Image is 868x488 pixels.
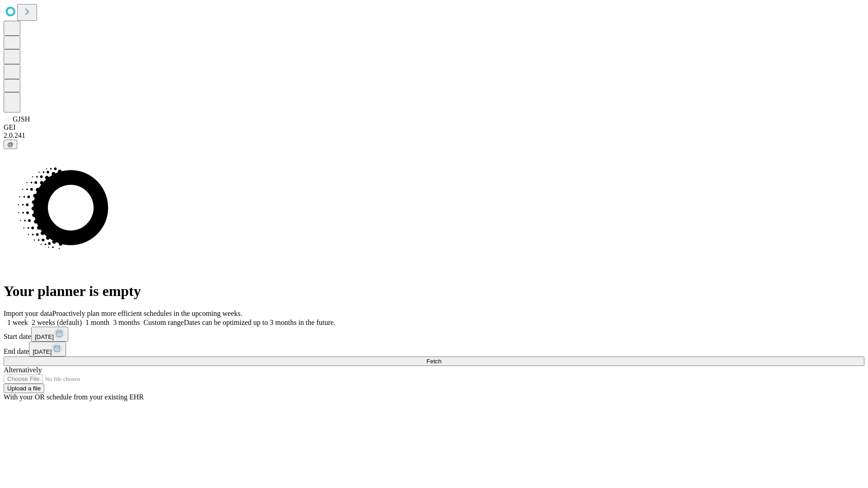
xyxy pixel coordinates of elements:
button: @ [4,140,17,149]
div: GEI [4,123,864,131]
span: Alternatively [4,366,42,374]
span: Custom range [143,319,184,326]
div: Start date [4,327,864,342]
span: With your OR schedule from your existing EHR [4,393,144,401]
span: @ [7,141,14,148]
span: Proactively plan more efficient schedules in the upcoming weeks. [52,310,242,317]
button: [DATE] [29,342,66,357]
span: [DATE] [35,333,54,340]
span: 1 week [7,319,28,326]
button: Fetch [4,357,864,366]
div: 2.0.241 [4,131,864,140]
span: 1 month [85,319,109,326]
button: [DATE] [31,327,68,342]
span: GJSH [13,115,30,123]
h1: Your planner is empty [4,283,864,300]
span: Dates can be optimized up to 3 months in the future. [184,319,335,326]
span: 3 months [113,319,140,326]
span: Import your data [4,310,52,317]
span: Fetch [426,358,441,365]
button: Upload a file [4,384,44,393]
span: [DATE] [33,348,52,355]
span: 2 weeks (default) [32,319,82,326]
div: End date [4,342,864,357]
